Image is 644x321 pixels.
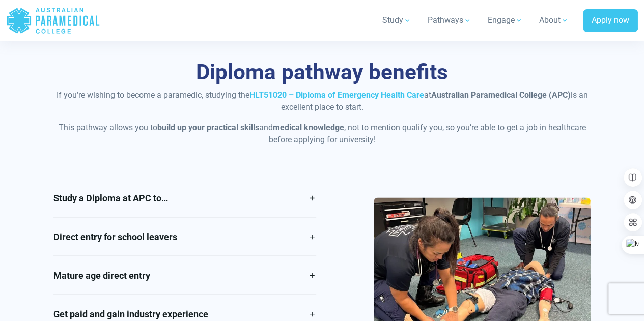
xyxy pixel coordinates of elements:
[273,123,344,132] strong: medical knowledge
[422,6,478,35] a: Pathways
[53,60,591,85] h3: Diploma pathway benefits
[249,90,424,100] a: HLT51020 – Diploma of Emergency Health Care
[6,4,100,37] a: Australian Paramedical College
[431,90,571,100] strong: Australian Paramedical College (APC)
[53,122,591,146] p: This pathway allows you to and , not to mention qualify you, so you’re able to get a job in healt...
[482,6,529,35] a: Engage
[583,9,638,33] a: Apply now
[53,179,316,217] a: Study a Diploma at APC to…
[157,123,259,132] strong: build up your practical skills
[53,256,316,294] a: Mature age direct entry
[533,6,575,35] a: About
[53,89,591,113] p: If you’re wishing to become a paramedic, studying the at is an excellent place to start.
[376,6,417,35] a: Study
[53,217,316,255] a: Direct entry for school leavers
